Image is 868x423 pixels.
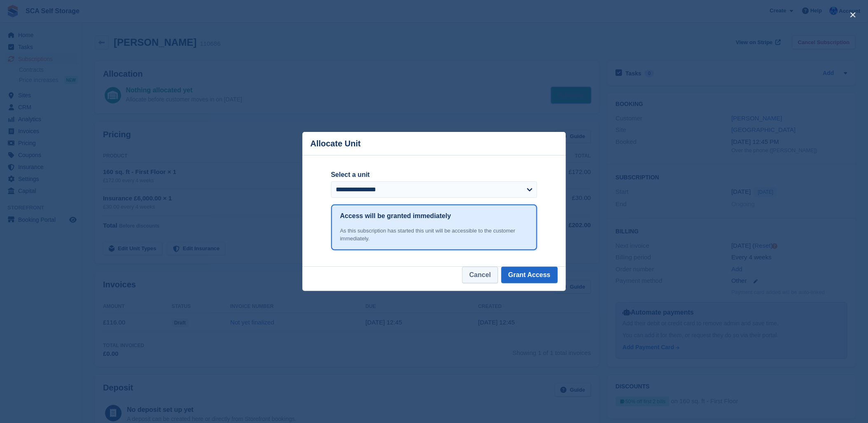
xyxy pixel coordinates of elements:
[501,267,558,283] button: Grant Access
[340,227,528,243] div: As this subscription has started this unit will be accessible to the customer immediately.
[462,267,498,283] button: Cancel
[847,8,860,21] button: close
[331,170,537,180] label: Select a unit
[340,211,451,221] h1: Access will be granted immediately
[311,139,361,148] p: Allocate Unit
